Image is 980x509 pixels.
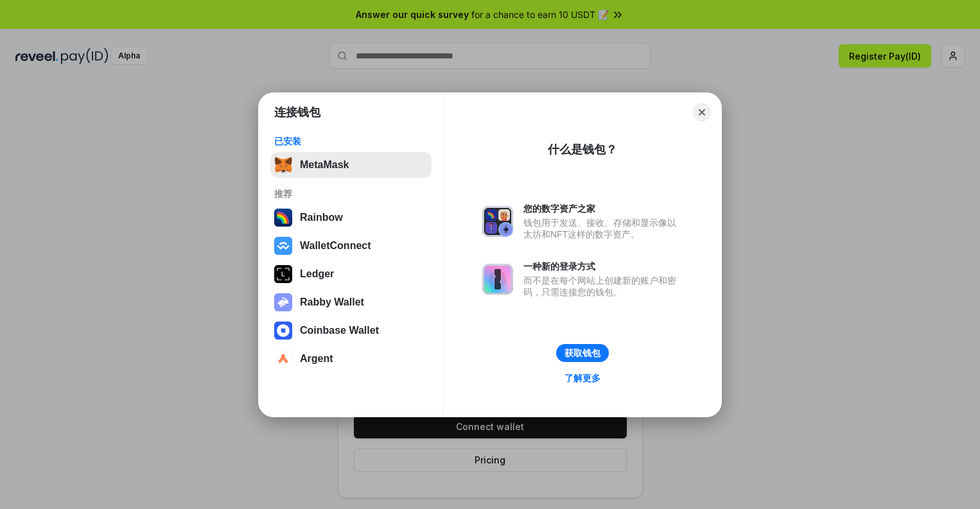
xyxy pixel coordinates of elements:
button: Rainbow [270,205,432,230]
img: svg+xml,%3Csvg%20xmlns%3D%22http%3A%2F%2Fwww.w3.org%2F2000%2Fsvg%22%20fill%3D%22none%22%20viewBox... [274,293,292,311]
div: Ledger [300,268,334,280]
img: svg+xml,%3Csvg%20width%3D%2228%22%20height%3D%2228%22%20viewBox%3D%220%200%2028%2028%22%20fill%3D... [274,322,292,340]
img: svg+xml,%3Csvg%20width%3D%2228%22%20height%3D%2228%22%20viewBox%3D%220%200%2028%2028%22%20fill%3D... [274,237,292,255]
h1: 连接钱包 [274,105,320,120]
div: MetaMask [300,159,349,171]
button: MetaMask [270,152,432,178]
div: 一种新的登录方式 [523,261,683,272]
img: svg+xml,%3Csvg%20xmlns%3D%22http%3A%2F%2Fwww.w3.org%2F2000%2Fsvg%22%20width%3D%2228%22%20height%3... [274,265,292,283]
div: 而不是在每个网站上创建新的账户和密码，只需连接您的钱包。 [523,275,683,298]
button: Argent [270,346,432,372]
img: svg+xml,%3Csvg%20xmlns%3D%22http%3A%2F%2Fwww.w3.org%2F2000%2Fsvg%22%20fill%3D%22none%22%20viewBox... [482,264,513,295]
div: 钱包用于发送、接收、存储和显示像以太坊和NFT这样的数字资产。 [523,217,683,240]
div: 获取钱包 [564,347,600,359]
button: 获取钱包 [556,344,609,362]
div: 什么是钱包？ [548,142,617,157]
img: svg+xml,%3Csvg%20width%3D%22120%22%20height%3D%22120%22%20viewBox%3D%220%200%20120%20120%22%20fil... [274,209,292,227]
button: Ledger [270,261,432,287]
div: Rabby Wallet [300,297,364,308]
a: 了解更多 [557,370,608,386]
img: svg+xml,%3Csvg%20xmlns%3D%22http%3A%2F%2Fwww.w3.org%2F2000%2Fsvg%22%20fill%3D%22none%22%20viewBox... [482,206,513,237]
img: svg+xml,%3Csvg%20width%3D%2228%22%20height%3D%2228%22%20viewBox%3D%220%200%2028%2028%22%20fill%3D... [274,350,292,368]
button: Coinbase Wallet [270,318,432,343]
div: 推荐 [274,188,428,200]
div: 已安装 [274,135,428,147]
button: WalletConnect [270,233,432,259]
div: 您的数字资产之家 [523,203,683,214]
button: Close [693,103,711,121]
div: Coinbase Wallet [300,325,379,336]
img: svg+xml,%3Csvg%20fill%3D%22none%22%20height%3D%2233%22%20viewBox%3D%220%200%2035%2033%22%20width%... [274,156,292,174]
div: WalletConnect [300,240,371,252]
div: Argent [300,353,333,365]
div: 了解更多 [564,372,600,384]
button: Rabby Wallet [270,289,432,315]
div: Rainbow [300,212,343,223]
